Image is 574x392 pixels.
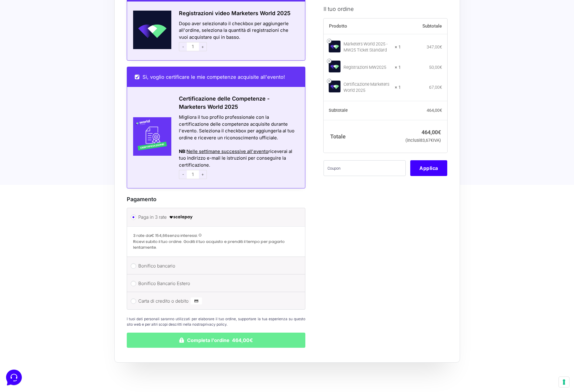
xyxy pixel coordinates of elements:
[65,75,112,80] a: Apri Centro Assistenza
[135,75,139,79] input: Sì, voglio certificare le mie competenze acquisite all'evento!
[127,195,306,203] h3: Pagamento
[127,316,306,327] p: I tuoi dati personali saranno utilizzati per elaborare il tuo ordine, supportare la tua esperienz...
[18,203,29,208] p: Home
[5,5,102,15] h2: Ciao da Marketers 👋
[324,5,447,13] h3: Il tuo ordine
[19,34,32,46] img: dark
[559,377,569,387] button: Le tue preferenze relative al consenso per le tecnologie di tracciamento
[187,170,199,179] input: 1
[440,45,442,49] span: €
[5,194,42,208] button: Home
[329,81,341,92] img: Certificazione Marketers World 2025
[329,40,341,52] img: Marketers World 2025 - MW25 Ticket Standard
[39,55,89,59] span: Inizia una conversazione
[440,65,442,69] span: €
[395,84,401,90] strong: × 1
[179,114,297,141] div: Migliora il tuo profilo professionale con la certificazione delle competenze acquisite durante l'...
[440,108,442,112] span: €
[179,10,290,16] span: Registrazioni video Marketers World 2025
[5,368,23,387] iframe: Customerly Messenger Launcher
[324,160,406,176] input: Coupon
[421,129,441,135] bdi: 464,00
[14,88,99,94] input: Cerca un articolo...
[179,95,270,110] span: Certificazione delle Competenze - Marketers World 2025
[420,138,433,143] span: 83,67
[429,65,442,69] bdi: 50,00
[438,129,441,135] span: €
[179,42,187,51] span: -
[324,101,401,120] th: Subtotale
[191,297,202,304] img: Carta di credito o debito
[199,42,207,51] span: +
[186,148,268,154] span: Nelle settimane successive all'evento
[29,34,41,46] img: dark
[179,141,297,148] div: Azioni del messaggio
[440,85,442,89] span: €
[52,203,69,208] p: Messaggi
[42,194,79,208] button: Messaggi
[138,213,292,222] label: Paga in 3 rate
[324,120,401,152] th: Totale
[203,322,227,327] a: privacy policy
[10,51,112,63] button: Inizia una conversazione
[427,45,442,49] bdi: 347,00
[431,138,433,143] span: €
[93,203,102,208] p: Aiuto
[169,214,193,221] img: scalapay-logo-black.png
[10,75,47,80] span: Trova una risposta
[199,170,207,179] span: +
[138,297,292,306] label: Carta di credito o debito
[344,81,391,93] div: Certificazione Marketers World 2025
[324,18,401,34] th: Prodotto
[143,74,285,80] span: Sì, voglio certificare le mie competenze acquisite all'evento!
[405,138,441,143] small: (inclusi IVA)
[179,148,297,169] div: : riceverai al tuo indirizzo e-mail le istruzioni per conseguire la certificazione.
[344,64,391,70] div: Registrazioni MW2025
[127,333,306,348] button: Completa l'ordine 464,00€
[427,108,442,112] bdi: 464,00
[138,279,292,288] label: Bonifico Bancario Estero
[401,18,448,34] th: Subtotale
[329,61,341,72] img: Registrazioni MW2025
[171,20,305,53] div: Dopo aver selezionato il checkbox per aggiungerle all'ordine, seleziona la quantità di registrazi...
[179,148,185,154] strong: NB
[127,117,172,156] img: Certificazione-MW24-300x300-1.jpg
[79,194,116,208] button: Aiuto
[10,24,52,29] span: Le tue conversazioni
[410,160,447,176] button: Applica
[179,170,187,179] span: -
[395,44,401,50] strong: × 1
[187,42,199,51] input: 1
[344,41,391,53] div: Marketers World 2025 - MW25 Ticket Standard
[138,261,292,271] label: Bonifico bancario
[429,85,442,89] bdi: 67,00
[10,34,22,46] img: dark
[395,64,401,70] strong: × 1
[127,11,172,49] img: Schermata-2022-04-11-alle-18.28.41.png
